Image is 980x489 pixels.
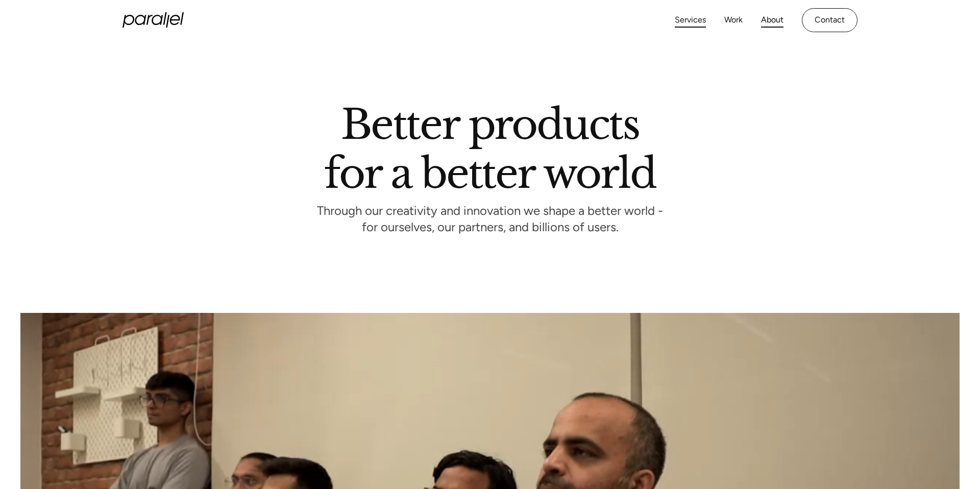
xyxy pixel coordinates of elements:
[122,12,184,28] a: home
[724,13,743,28] a: Work
[675,13,706,28] a: Services
[324,110,655,188] h1: Better products for a better world
[317,206,663,234] p: Through our creativity and innovation we shape a better world - for ourselves, our partners, and ...
[761,13,783,28] a: About
[802,8,857,32] a: Contact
